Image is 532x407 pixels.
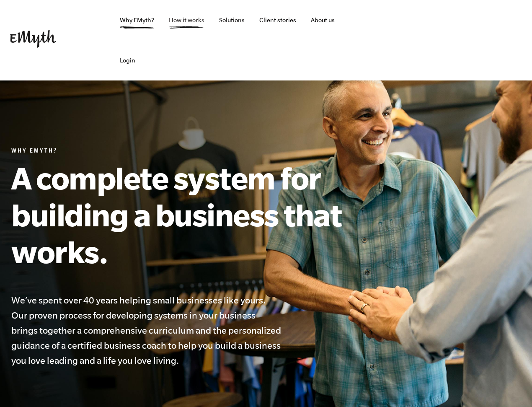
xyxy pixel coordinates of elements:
img: EMyth [10,30,56,48]
h1: A complete system for building a business that works. [11,159,380,270]
iframe: Embedded CTA [434,31,522,49]
iframe: Embedded CTA [342,31,430,49]
h4: We’ve spent over 40 years helping small businesses like yours. Our proven process for developing ... [11,293,283,368]
iframe: Chat Widget [490,367,532,407]
a: Login [113,40,142,80]
h6: Why EMyth? [11,148,380,156]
